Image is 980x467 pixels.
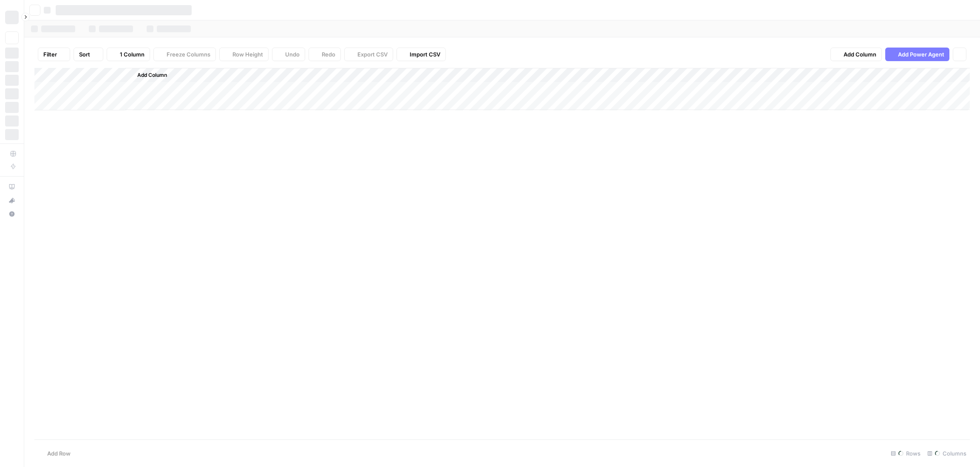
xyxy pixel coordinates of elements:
[43,50,57,59] span: Filter
[887,447,924,460] div: Rows
[232,50,263,59] span: Row Height
[272,48,305,61] button: Undo
[126,70,170,81] button: Add Column
[397,48,446,61] button: Import CSV
[344,48,393,61] button: Export CSV
[47,449,71,458] span: Add Row
[830,48,882,61] button: Add Column
[137,71,167,79] span: Add Column
[5,194,19,207] button: What's new?
[844,50,876,59] span: Add Column
[410,50,440,59] span: Import CSV
[885,48,949,61] button: Add Power Agent
[357,50,388,59] span: Export CSV
[285,50,300,59] span: Undo
[167,50,210,59] span: Freeze Columns
[79,50,90,59] span: Sort
[924,447,970,460] div: Columns
[309,48,341,61] button: Redo
[107,48,150,61] button: 1 Column
[5,207,19,221] button: Help + Support
[898,50,944,59] span: Add Power Agent
[5,180,19,194] a: AirOps Academy
[74,48,103,61] button: Sort
[38,48,70,61] button: Filter
[34,447,76,460] button: Add Row
[322,50,335,59] span: Redo
[120,50,144,59] span: 1 Column
[153,48,216,61] button: Freeze Columns
[219,48,269,61] button: Row Height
